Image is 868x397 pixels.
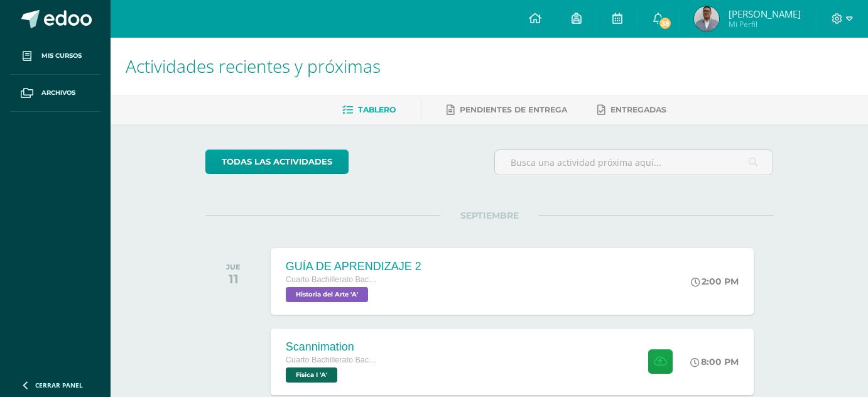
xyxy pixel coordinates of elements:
div: 2:00 PM [691,276,739,287]
div: 11 [226,271,241,286]
span: [PERSON_NAME] [729,8,801,20]
a: Mis cursos [10,38,100,75]
span: Mis cursos [41,51,82,61]
a: todas las Actividades [205,150,349,174]
div: Scannimation [286,340,380,354]
span: Archivos [41,88,75,98]
span: 38 [658,16,672,30]
div: 8:00 PM [690,356,739,367]
span: Pendientes de entrega [460,105,567,114]
span: Cuarto Bachillerato Bachillerato en CCLL con Orientación en Diseño Gráfico [286,275,380,284]
span: Entregadas [610,105,666,114]
span: Física I 'A' [286,367,337,383]
a: Archivos [10,75,100,112]
a: Pendientes de entrega [447,100,567,120]
span: SEPTIEMBRE [440,210,539,221]
span: Historia del Arte 'A' [286,287,368,302]
span: Tablero [358,105,396,114]
span: Mi Perfil [729,19,801,30]
span: Actividades recientes y próximas [126,54,381,78]
div: JUE [226,263,241,271]
input: Busca una actividad próxima aquí... [495,150,773,175]
div: GUÍA DE APRENDIZAJE 2 [286,260,421,273]
a: Entregadas [597,100,666,120]
span: Cerrar panel [35,381,83,389]
img: d83fedaf9deec64f7efaacf5d87ebf14.png [694,6,719,31]
span: Cuarto Bachillerato Bachillerato en CCLL con Orientación en Diseño Gráfico [286,356,380,364]
a: Tablero [342,100,396,120]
